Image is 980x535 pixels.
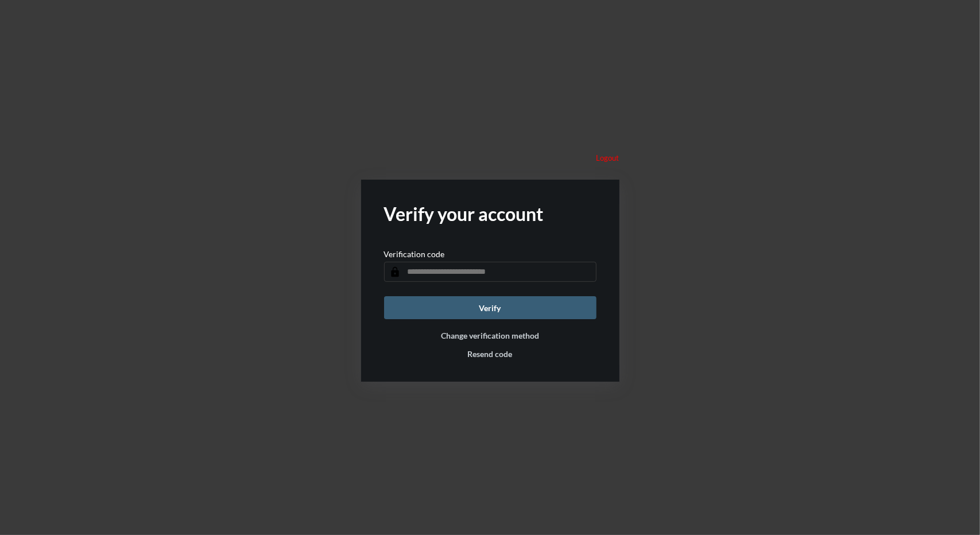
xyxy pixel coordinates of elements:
[384,249,445,259] p: Verification code
[468,349,513,359] button: Resend code
[441,331,539,340] button: Change verification method
[596,153,619,162] p: Logout
[384,203,596,225] h2: Verify your account
[384,296,596,319] button: Verify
